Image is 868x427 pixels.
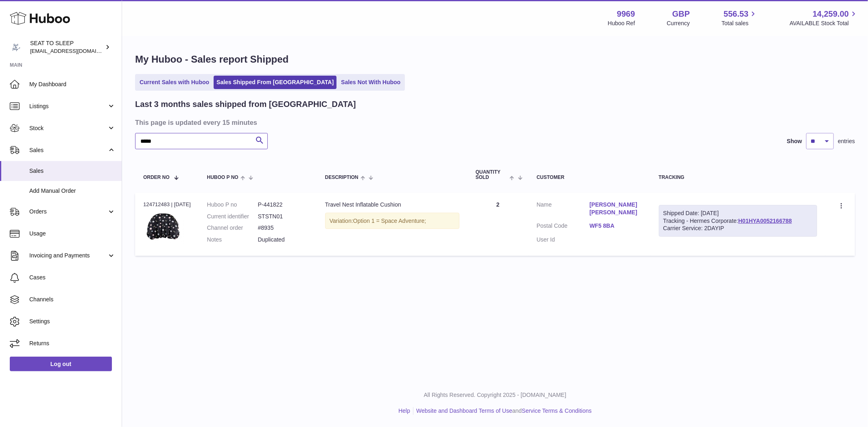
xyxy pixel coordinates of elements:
[214,76,337,89] a: Sales Shipped From [GEOGRAPHIC_DATA]
[789,9,858,27] a: 14,259.00 AVAILABLE Stock Total
[143,201,191,208] div: 124712483 | [DATE]
[338,76,403,89] a: Sales Not With Huboo
[129,391,861,399] p: All Rights Reserved. Copyright 2025 - [DOMAIN_NAME]
[325,201,459,209] div: Travel Nest Inflatable Cushion
[29,146,107,154] span: Sales
[476,170,508,180] span: Quantity Sold
[207,201,258,209] dt: Huboo P no
[29,252,107,259] span: Invoicing and Payments
[738,218,792,224] a: H01HYA0052166788
[537,236,590,244] dt: User Id
[10,41,22,53] img: internalAdmin-9969@internal.huboo.com
[29,318,116,325] span: Settings
[258,201,309,209] dd: P-441822
[137,76,212,89] a: Current Sales with Huboo
[590,201,643,216] a: [PERSON_NAME] [PERSON_NAME]
[667,20,690,27] div: Currency
[29,230,116,237] span: Usage
[789,20,858,27] span: AVAILABLE Stock Total
[207,213,258,220] dt: Current identifier
[258,236,309,244] p: Duplicated
[537,175,643,180] div: Customer
[29,340,116,347] span: Returns
[663,224,813,232] div: Carrier Service: 2DAYIP
[258,213,309,220] dd: STSTN01
[207,224,258,232] dt: Channel order
[838,137,855,145] span: entries
[29,167,116,175] span: Sales
[608,20,635,27] div: Huboo Ref
[724,9,748,20] span: 556.53
[29,208,107,216] span: Orders
[207,236,258,244] dt: Notes
[29,81,116,88] span: My Dashboard
[659,205,818,237] div: Tracking - Hermes Corporate:
[135,53,855,66] h1: My Huboo - Sales report Shipped
[413,407,592,415] li: and
[135,99,356,110] h2: Last 3 months sales shipped from [GEOGRAPHIC_DATA]
[522,407,592,414] a: Service Terms & Conditions
[537,201,590,218] dt: Name
[353,218,426,224] span: Option 1 = Space Adventure;
[722,9,758,27] a: 556.53 Total sales
[29,102,107,110] span: Listings
[207,175,238,180] span: Huboo P no
[10,357,112,371] a: Log out
[659,175,818,180] div: Tracking
[135,118,853,127] h3: This page is updated every 15 minutes
[722,20,758,27] span: Total sales
[30,48,120,54] span: [EMAIL_ADDRESS][DOMAIN_NAME]
[30,39,103,55] div: SEAT TO SLEEP
[258,224,309,232] dd: #8935
[29,124,107,132] span: Stock
[29,296,116,303] span: Channels
[617,9,635,20] strong: 9969
[787,137,802,145] label: Show
[537,222,590,232] dt: Postal Code
[468,193,529,256] td: 2
[325,175,359,180] span: Description
[672,9,690,20] strong: GBP
[398,407,410,414] a: Help
[143,175,170,180] span: Order No
[663,209,813,217] div: Shipped Date: [DATE]
[325,213,459,229] div: Variation:
[416,407,512,414] a: Website and Dashboard Terms of Use
[813,9,849,20] span: 14,259.00
[590,222,643,230] a: WF5 8BA
[29,187,116,195] span: Add Manual Order
[143,211,184,244] img: 99691734033867.jpeg
[29,274,116,281] span: Cases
